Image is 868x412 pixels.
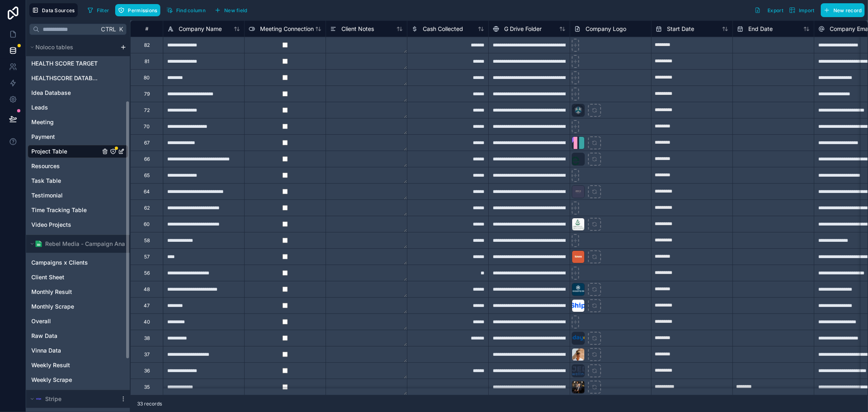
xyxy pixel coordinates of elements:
[586,25,626,33] span: Company Logo
[137,401,162,407] span: 33 records
[144,286,150,293] div: 48
[144,156,150,162] div: 66
[144,205,150,211] div: 62
[423,25,463,33] span: Cash Collected
[176,7,206,13] span: Find column
[260,25,314,33] span: Meeting Connection
[799,7,815,13] span: Import
[504,25,542,33] span: G Drive Folder
[767,7,783,13] span: Export
[144,351,150,358] div: 37
[118,26,124,32] span: K
[144,237,150,244] div: 58
[144,42,150,48] div: 82
[144,302,150,309] div: 47
[212,4,250,16] button: New field
[144,221,150,228] div: 60
[29,3,78,17] button: Data Sources
[833,7,862,13] span: New record
[144,91,150,97] div: 79
[100,24,117,34] span: Ctrl
[818,3,865,17] a: New record
[97,7,109,13] span: Filter
[144,107,150,114] div: 72
[144,75,150,81] div: 80
[821,3,865,17] button: New record
[748,25,773,33] span: End Date
[144,172,150,179] div: 65
[224,7,247,13] span: New field
[786,3,818,17] button: Import
[179,25,222,33] span: Company Name
[137,26,157,32] div: #
[341,25,374,33] span: Client Notes
[144,123,150,130] div: 70
[144,319,150,325] div: 40
[164,4,208,16] button: Find column
[144,368,150,374] div: 36
[42,7,75,13] span: Data Sources
[144,270,150,276] div: 56
[84,4,112,16] button: Filter
[144,140,150,146] div: 67
[144,254,150,260] div: 57
[144,188,150,195] div: 64
[144,335,150,342] div: 38
[128,7,157,13] span: Permissions
[115,4,160,16] button: Permissions
[752,3,786,17] button: Export
[115,4,163,16] a: Permissions
[144,384,150,390] div: 35
[667,25,694,33] span: Start Date
[144,58,149,65] div: 81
